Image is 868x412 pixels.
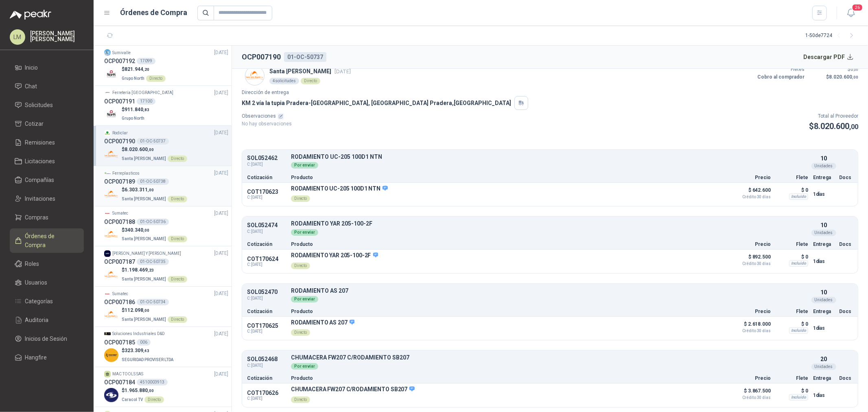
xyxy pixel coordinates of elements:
p: Total al Proveedor [809,112,858,120]
p: $ [122,307,187,314]
p: Producto [291,376,725,381]
span: 26 [852,4,863,11]
div: 17100 [137,98,155,105]
span: Órdenes de Compra [25,232,76,250]
p: [PERSON_NAME] [PERSON_NAME] [30,31,84,42]
p: MAC TOOLS SAS [112,371,143,377]
span: 0 [851,66,858,72]
img: Company Logo [104,308,118,322]
p: $ 3.867.500 [730,386,771,400]
span: ,00 [148,188,154,192]
p: Sumatec [112,210,128,217]
div: Unidades [811,163,836,169]
div: Incluido [789,394,808,401]
p: Ferreplasticos [112,170,140,177]
div: 01-OC-50737 [137,138,169,145]
p: Flete [776,309,808,314]
p: $ [122,266,187,274]
p: Entrega [813,175,834,180]
span: Inicio [25,63,38,72]
p: CHUMACERA FW207 C/RODAMIENTO SB207 [291,355,808,361]
div: 4 solicitudes [269,78,299,84]
span: ,00 [853,67,858,72]
p: Cotización [247,376,286,381]
span: Invitaciones [25,194,56,203]
span: Auditoria [25,316,49,324]
span: C: [DATE] [247,228,286,235]
div: 01-OC-50737 [284,52,326,62]
p: [PERSON_NAME] Y [PERSON_NAME] [112,250,181,257]
span: [DATE] [214,169,228,177]
p: SOL052470 [247,289,286,295]
p: Rodiclar [112,130,128,136]
a: Compañías [10,172,84,188]
img: Company Logo [104,348,118,362]
p: Producto [291,175,725,180]
a: Company LogoSoluciones Industriales D&D[DATE] OCP007185006Company Logo$323.309,43SEGURIDAD PROVIS... [104,330,228,364]
span: ,00 [849,123,858,131]
span: [DATE] [214,89,228,97]
p: Entrega [813,242,834,247]
p: Flete [776,175,808,180]
a: Company LogoSumatec[DATE] OCP00718601-OC-50734Company Logo$112.098,00Santa [PERSON_NAME]Directo [104,290,228,323]
span: Cotizar [25,119,44,128]
h3: OCP007192 [104,57,135,66]
p: Entrega [813,309,834,314]
p: Producto [291,309,725,314]
span: ,43 [143,348,149,353]
img: Company Logo [104,388,118,402]
h3: OCP007191 [104,97,135,106]
span: Santa [PERSON_NAME] [122,277,166,281]
p: Flete [776,376,808,381]
p: Sumatec [112,291,128,297]
a: Solicitudes [10,97,84,113]
p: Santa [PERSON_NAME] [269,67,351,76]
a: Company Logo[PERSON_NAME] Y [PERSON_NAME][DATE] OCP00718701-OC-50735Company Logo$1.198.469,23Sant... [104,250,228,283]
img: Company Logo [104,331,111,337]
img: Company Logo [245,66,264,85]
p: SOL052474 [247,222,286,228]
p: $ 0 [776,386,808,396]
div: Por enviar [291,229,318,236]
p: SOL052462 [247,155,286,161]
img: Company Logo [104,49,111,56]
p: COT170625 [247,322,286,329]
a: Inicios de Sesión [10,331,84,346]
a: Company LogoRodiclar[DATE] OCP00719001-OC-50737Company Logo$8.020.600,00Santa [PERSON_NAME]Directo [104,129,228,162]
span: Santa [PERSON_NAME] [122,317,166,322]
img: Logo peakr [10,10,51,20]
span: Remisiones [25,138,55,147]
span: Crédito 30 días [730,329,771,333]
p: Cotización [247,242,286,247]
span: 323.309 [125,348,149,353]
span: 1.965.880 [125,388,154,393]
span: 8.020.600 [125,147,154,152]
p: No hay observaciones [242,120,292,128]
p: Precio [730,175,771,180]
img: Company Logo [104,107,118,121]
p: Docs [839,175,853,180]
span: 821.944 [125,66,149,72]
h3: OCP007184 [104,378,135,387]
p: Cotización [247,175,286,180]
p: Flete [776,242,808,247]
span: [DATE] [335,68,351,75]
a: Hangfire [10,350,84,365]
p: $ [809,73,858,81]
span: SEGURIDAD PROVISER LTDA [122,357,173,362]
p: Cotización [247,309,286,314]
p: 1 días [813,390,834,400]
span: Solicitudes [25,101,53,110]
span: Categorías [25,297,53,306]
p: $ [809,120,858,133]
a: Company LogoFerretería [GEOGRAPHIC_DATA][DATE] OCP00719117100Company Logo$911.840,83Grupo North [104,89,228,123]
p: 1 días [813,323,834,333]
span: C: [DATE] [247,396,286,401]
a: Inicio [10,60,84,75]
span: 340.340 [125,227,149,233]
span: 8.020.600 [829,74,858,80]
h3: OCP007187 [104,257,135,266]
p: RODAMIENTO UC-205 100D1 NTN [291,185,388,193]
div: Directo [291,263,310,269]
div: Por enviar [291,162,318,169]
